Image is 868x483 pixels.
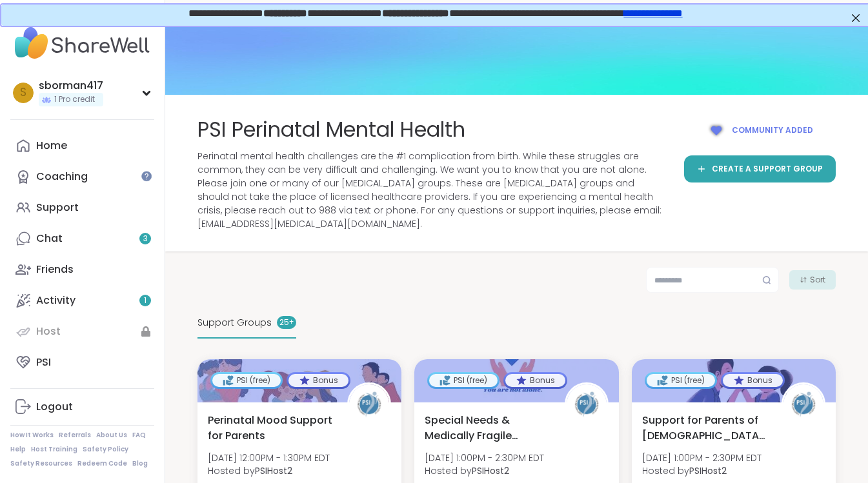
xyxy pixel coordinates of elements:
[567,384,607,424] img: PSIHost2
[36,139,67,153] div: Home
[684,115,836,145] button: Community added
[143,233,148,244] span: 3
[10,161,154,192] a: Coaching
[10,285,154,316] a: Activity1
[132,431,146,440] a: FAQ
[36,262,74,277] div: Friends
[288,374,348,387] div: Bonus
[289,317,294,328] pre: +
[425,451,544,464] span: [DATE] 1:00PM - 2:30PM EDT
[689,464,727,477] b: PSIHost2
[96,431,127,440] a: About Us
[20,84,26,101] span: s
[349,384,389,424] img: PSIHost2
[505,374,565,387] div: Bonus
[212,374,281,387] div: PSI (free)
[10,21,154,66] img: ShareWell Nav Logo
[642,464,762,477] span: Hosted by
[144,295,146,306] span: 1
[36,170,88,184] div: Coaching
[647,374,715,387] div: PSI (free)
[54,94,95,105] span: 1 Pro credit
[10,347,154,378] a: PSI
[208,451,330,464] span: [DATE] 12:00PM - 1:30PM EDT
[36,201,79,215] div: Support
[642,413,767,444] span: Support for Parents of [DEMOGRAPHIC_DATA] Children
[810,274,825,286] span: Sort
[36,400,73,414] div: Logout
[429,374,498,387] div: PSI (free)
[10,391,154,422] a: Logout
[255,464,292,477] b: PSIHost2
[425,464,544,477] span: Hosted by
[197,150,669,231] span: Perinatal mental health challenges are the #1 complication from birth. While these struggles are ...
[10,431,54,440] a: How It Works
[783,384,823,424] img: PSIHost2
[472,464,509,477] b: PSIHost2
[732,124,813,136] span: Community added
[642,451,762,464] span: [DATE] 1:00PM - 2:30PM EDT
[10,223,154,254] a: Chat3
[712,163,823,175] span: Create a support group
[277,316,296,329] div: 25
[425,413,550,444] span: Special Needs & Medically Fragile Parenting
[36,355,51,370] div: PSI
[197,115,465,144] span: PSI Perinatal Mental Health
[83,445,128,454] a: Safety Policy
[59,431,91,440] a: Referrals
[36,324,61,339] div: Host
[39,79,103,93] div: sborman417
[10,316,154,347] a: Host
[10,130,154,161] a: Home
[10,459,72,468] a: Safety Resources
[197,316,272,330] span: Support Groups
[10,192,154,223] a: Support
[208,464,330,477] span: Hosted by
[31,445,77,454] a: Host Training
[132,459,148,468] a: Blog
[77,459,127,468] a: Redeem Code
[684,155,836,182] a: Create a support group
[723,374,783,387] div: Bonus
[141,171,152,181] iframe: Spotlight
[165,24,868,95] img: Topic cover
[10,445,26,454] a: Help
[208,413,333,444] span: Perinatal Mood Support for Parents
[36,293,76,308] div: Activity
[36,232,63,246] div: Chat
[10,254,154,285] a: Friends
